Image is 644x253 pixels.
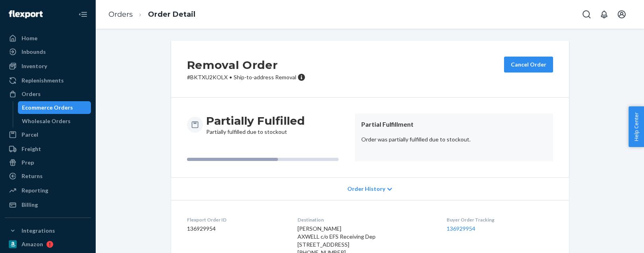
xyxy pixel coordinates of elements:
a: Ecommerce Orders [18,101,91,114]
a: Home [5,32,91,45]
button: Open notifications [596,6,612,22]
header: Partial Fulfillment [361,120,547,129]
dt: Flexport Order ID [187,216,285,223]
dd: 136929954 [187,225,285,233]
img: Flexport logo [9,10,43,18]
div: Returns [22,172,43,180]
span: Order History [347,185,385,193]
a: Freight [5,143,91,155]
div: Replenishments [22,76,64,84]
a: Reporting [5,184,91,197]
a: Amazon [5,238,91,251]
button: Integrations [5,224,91,237]
a: Orders [108,10,133,19]
div: Home [22,34,37,42]
span: [PERSON_NAME] AXWELL c/o EFS Receiving Dep [STREET_ADDRESS] [297,225,376,248]
button: Close Navigation [75,6,91,22]
div: Inventory [22,62,47,70]
div: Prep [22,159,34,167]
a: Replenishments [5,74,91,87]
a: Inventory [5,60,91,73]
button: Help Center [628,106,644,147]
div: Orders [22,90,41,98]
div: Inbounds [22,48,46,56]
h2: Removal Order [187,57,305,73]
button: Open Search Box [579,6,595,22]
a: Returns [5,170,91,182]
div: Freight [22,145,41,153]
div: Reporting [22,186,48,194]
ol: breadcrumbs [102,3,202,26]
div: Integrations [22,227,55,235]
a: Wholesale Orders [18,115,91,127]
dt: Buyer Order Tracking [447,216,553,223]
a: Billing [5,198,91,211]
div: Ecommerce Orders [22,104,73,112]
div: Parcel [22,131,38,139]
a: Prep [5,156,91,169]
a: Orders [5,88,91,100]
a: Parcel [5,128,91,141]
a: 136929954 [447,225,475,232]
button: Open account menu [614,6,630,22]
a: Order Detail [148,10,195,19]
p: Order was partially fulfilled due to stockout. [361,135,547,143]
button: Cancel Order [504,57,553,73]
iframe: Opens a widget where you can chat to one of our agents [592,229,636,249]
div: Wholesale Orders [22,117,71,125]
span: Ship-to-address Removal [234,74,296,80]
div: Amazon [22,240,43,248]
p: # BKTXU2KOLX [187,73,305,81]
div: Billing [22,201,38,209]
div: Partially fulfilled due to stockout [206,114,305,136]
span: • [229,74,232,80]
dt: Destination [297,216,434,223]
h3: Partially Fulfilled [206,114,305,128]
a: Inbounds [5,45,91,58]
